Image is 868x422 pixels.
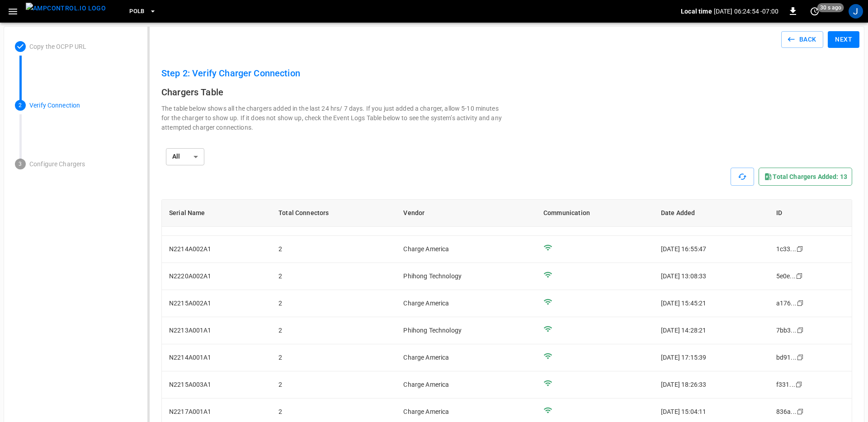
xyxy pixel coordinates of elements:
td: Charge America [396,344,536,371]
p: Copy the OCPP URL [29,42,137,52]
button: PoLB [126,3,160,20]
p: Local time [681,7,712,16]
td: [DATE] 14:28:21 [654,317,769,344]
td: N2220A002A1 [162,263,271,290]
div: copy [796,352,805,362]
td: 2 [271,317,396,344]
div: profile-icon [849,4,863,19]
td: 2 [271,236,396,263]
td: Phihong Technology [396,317,536,344]
text: 2 [19,102,22,108]
div: copy [796,298,805,308]
button: Back [781,31,824,48]
div: copy [795,271,804,281]
td: Charge America [396,236,536,263]
img: ampcontrol.io logo [26,3,106,14]
div: f331 ... [776,380,795,389]
p: [DATE] 06:24:54 -07:00 [714,7,778,16]
td: Charge America [396,290,536,317]
span: PoLB [129,6,145,17]
div: copy [796,407,805,417]
p: The table below shows all the chargers added in the last 24 hrs/ 7 days. If you just added a char... [161,104,507,132]
div: 1c33 ... [776,244,796,253]
th: Date Added [654,200,769,227]
button: Next [828,31,859,48]
span: 30 s ago [817,3,844,12]
th: ID [769,200,852,227]
div: copy [795,380,804,389]
th: Vendor [396,200,536,227]
h6: Step 2: Verify Charger Connection [161,66,852,80]
td: N2215A002A1 [162,290,271,317]
div: copy [796,325,805,335]
text: 3 [19,161,22,167]
td: N2215A003A1 [162,371,271,399]
td: Phihong Technology [396,263,536,290]
td: [DATE] 18:26:33 [654,371,769,399]
p: Configure Chargers [29,159,137,169]
div: Total chargers added: 13 [759,168,852,186]
div: copy [796,244,805,254]
div: a176 ... [776,299,797,308]
td: 2 [271,344,396,371]
td: N2214A001A1 [162,344,271,371]
h6: Chargers Table [161,85,852,99]
button: set refresh interval [807,4,822,19]
td: 2 [271,371,396,399]
div: 7bb3 ... [776,326,797,335]
th: Total Connectors [271,200,396,227]
div: 836a ... [776,407,797,416]
div: bd91 ... [776,353,797,362]
td: [DATE] 17:15:39 [654,344,769,371]
td: 2 [271,290,396,317]
td: [DATE] 13:08:33 [654,263,769,290]
td: [DATE] 15:45:21 [654,290,769,317]
td: [DATE] 16:55:47 [654,236,769,263]
td: N2213A001A1 [162,317,271,344]
p: Verify Connection [29,101,137,110]
td: Charge America [396,371,536,399]
div: All [166,148,204,165]
th: Serial Name [162,200,271,227]
td: N2214A002A1 [162,236,271,263]
td: 2 [271,263,396,290]
div: 5e0e ... [776,272,796,281]
th: Communication [536,200,654,227]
